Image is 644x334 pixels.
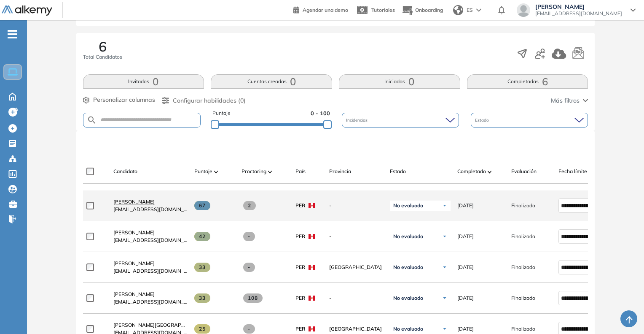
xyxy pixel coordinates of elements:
[194,324,211,334] span: 25
[295,202,305,209] span: PER
[243,324,255,334] span: -
[173,96,246,105] span: Configurar habilidades (0)
[329,202,383,209] span: -
[113,291,188,298] a: [PERSON_NAME]
[329,294,383,302] span: -
[442,296,447,301] img: Ícono de flecha
[113,267,188,275] span: [EMAIL_ADDRESS][DOMAIN_NAME]
[295,325,305,333] span: PER
[329,263,383,271] span: [GEOGRAPHIC_DATA]
[295,294,305,302] span: PER
[113,291,155,297] span: [PERSON_NAME]
[311,109,330,117] span: 0 - 100
[309,326,315,331] img: PER
[535,10,622,17] span: [EMAIL_ADDRESS][DOMAIN_NAME]
[303,7,348,13] span: Agendar una demo
[2,5,52,16] img: Logo
[402,1,443,19] button: Onboarding
[212,109,231,117] span: Puntaje
[453,5,463,15] img: world
[243,232,255,241] span: -
[309,296,315,301] img: PER
[194,263,211,272] span: 33
[476,8,481,12] img: arrow
[295,168,306,175] span: País
[83,53,122,61] span: Total Candidatos
[342,113,459,128] div: Incidencias
[241,168,266,175] span: Proctoring
[346,117,369,123] span: Incidencias
[293,4,348,14] a: Agendar una demo
[551,96,580,105] span: Más filtros
[295,233,305,240] span: PER
[558,168,587,175] span: Fecha límite
[194,293,211,303] span: 33
[475,117,491,123] span: Estado
[471,113,588,128] div: Estado
[390,168,406,175] span: Estado
[113,229,155,236] span: [PERSON_NAME]
[83,95,155,104] button: Personalizar columnas
[309,234,315,239] img: PER
[99,40,107,53] span: 6
[211,74,332,89] button: Cuentas creadas0
[511,202,535,209] span: Finalizado
[309,203,315,208] img: PER
[87,115,97,125] img: SEARCH_ALT
[457,263,474,271] span: [DATE]
[393,295,423,301] span: No evaluado
[162,96,246,105] button: Configurar habilidades (0)
[442,234,447,239] img: Ícono de flecha
[511,168,537,175] span: Evaluación
[371,7,395,13] span: Tutoriales
[415,7,443,13] span: Onboarding
[339,74,460,89] button: Iniciadas0
[194,232,211,241] span: 42
[214,171,218,173] img: [missing "en.ARROW_ALT" translation]
[511,233,535,240] span: Finalizado
[329,168,351,175] span: Provincia
[488,171,492,173] img: [missing "en.ARROW_ALT" translation]
[309,265,315,270] img: PER
[442,326,447,331] img: Ícono de flecha
[113,298,188,306] span: [EMAIL_ADDRESS][DOMAIN_NAME]
[113,206,188,213] span: [EMAIL_ADDRESS][DOMAIN_NAME]
[329,233,383,240] span: -
[243,263,255,272] span: -
[194,201,211,210] span: 67
[511,294,535,302] span: Finalizado
[329,325,383,333] span: [GEOGRAPHIC_DATA]
[113,198,155,205] span: [PERSON_NAME]
[113,322,207,328] span: [PERSON_NAME][GEOGRAPHIC_DATA]
[113,198,188,206] a: [PERSON_NAME]
[93,95,155,104] span: Personalizar columnas
[295,263,305,271] span: PER
[457,202,474,209] span: [DATE]
[393,326,423,332] span: No evaluado
[457,294,474,302] span: [DATE]
[442,203,447,208] img: Ícono de flecha
[457,168,486,175] span: Completado
[457,325,474,333] span: [DATE]
[243,293,263,303] span: 108
[457,233,474,240] span: [DATE]
[243,201,256,210] span: 2
[511,325,535,333] span: Finalizado
[511,263,535,271] span: Finalizado
[551,96,588,105] button: Más filtros
[393,202,423,209] span: No evaluado
[113,321,188,329] a: [PERSON_NAME][GEOGRAPHIC_DATA]
[83,74,204,89] button: Invitados0
[467,74,588,89] button: Completadas6
[393,264,423,271] span: No evaluado
[113,236,188,244] span: [EMAIL_ADDRESS][DOMAIN_NAME]
[194,168,212,175] span: Puntaje
[113,229,188,236] a: [PERSON_NAME]
[113,260,188,267] a: [PERSON_NAME]
[8,33,17,35] i: -
[393,233,423,240] span: No evaluado
[467,6,473,14] span: ES
[113,260,155,266] span: [PERSON_NAME]
[535,3,622,10] span: [PERSON_NAME]
[268,171,272,173] img: [missing "en.ARROW_ALT" translation]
